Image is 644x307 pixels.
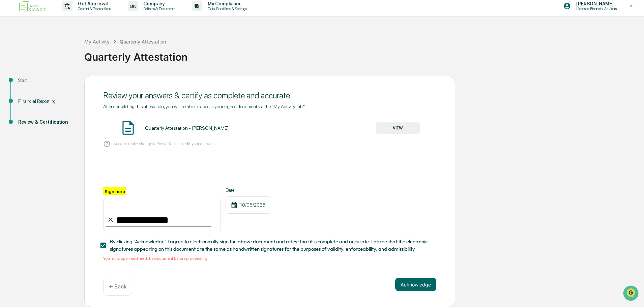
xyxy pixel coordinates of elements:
div: Financial Reporting [18,98,74,105]
p: How can we help? [7,14,123,25]
div: Quarterly Attestation [84,45,641,63]
p: [PERSON_NAME] [571,1,620,6]
p: Company [138,1,178,6]
div: My Activity [84,39,110,44]
button: Acknowledge [395,278,436,291]
div: Review & Certification [18,119,74,126]
span: Pylon [67,114,82,119]
div: Quarterly Attestation - [PERSON_NAME] [145,125,229,131]
p: My Compliance [202,1,250,6]
span: By clicking "Acknowledge" I agree to electronically sign the above document and attest that it is... [110,238,431,253]
img: Document Icon [120,119,137,136]
a: Powered byPylon [48,114,82,119]
button: VIEW [376,122,420,134]
div: Review your answers & certify as complete and accurate [103,91,436,100]
label: Date [226,187,270,193]
div: 🔎 [7,98,12,104]
img: 1746055101610-c473b297-6a78-478c-a979-82029cc54cd1 [7,52,19,64]
a: 🖐️Preclearance [4,82,46,94]
iframe: Open customer support [622,285,641,303]
p: Data, Deadlines & Settings [202,6,250,11]
label: Sign here [103,187,126,195]
div: 🖐️ [7,86,12,91]
p: ← Back [109,283,126,290]
span: Data Lookup [13,98,42,104]
div: You must open and read the document before proceeding. [103,256,436,261]
div: Start [18,77,74,84]
p: Get Approval [72,1,114,6]
div: We're available if you need us! [23,58,85,64]
p: Policies & Documents [138,6,178,11]
p: Content & Transactions [72,6,114,11]
div: Start new chat [23,52,111,58]
span: Preclearance [13,85,43,92]
span: After completing this attestation, you will be able to access your signed document via the "My Ac... [103,104,305,109]
button: Start new chat [115,54,123,62]
p: Licensed Financial Advisors [571,6,620,11]
div: 10/08/2025 [226,196,270,214]
p: Need to make changes? Press "Back" to edit your answers [113,141,214,146]
div: Quarterly Attestation [120,39,166,44]
div: 🗄️ [49,86,54,91]
a: 🔎Data Lookup [4,95,45,107]
span: Attestations [56,85,84,92]
a: 🗄️Attestations [46,82,86,94]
